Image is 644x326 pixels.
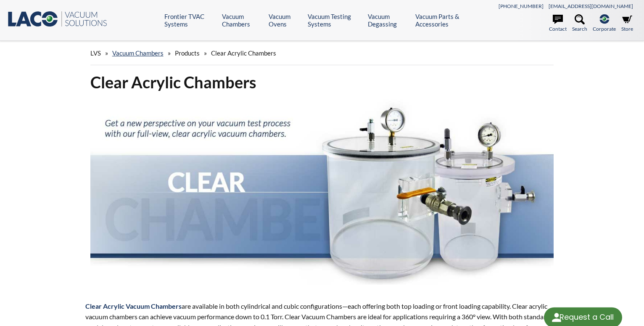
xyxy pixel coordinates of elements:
[368,13,409,28] a: Vacuum Degassing
[415,13,478,28] a: Vacuum Parts & Accessories
[90,72,554,93] h1: Clear Acrylic Chambers
[90,99,554,285] img: Clear Chambers header
[90,49,101,57] span: LVS
[549,14,567,33] a: Contact
[572,14,587,33] a: Search
[621,14,633,33] a: Store
[550,311,563,324] img: round button
[499,3,544,9] a: [PHONE_NUMBER]
[211,49,276,57] span: Clear Acrylic Chambers
[112,49,164,57] a: Vacuum Chambers
[175,49,200,57] span: Products
[222,13,263,28] a: Vacuum Chambers
[85,302,182,310] span: Clear Acrylic Vacuum Chambers
[164,13,216,28] a: Frontier TVAC Systems
[593,25,616,33] span: Corporate
[90,41,554,65] div: » » »
[269,13,301,28] a: Vacuum Ovens
[549,3,633,9] a: [EMAIL_ADDRESS][DOMAIN_NAME]
[308,13,362,28] a: Vacuum Testing Systems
